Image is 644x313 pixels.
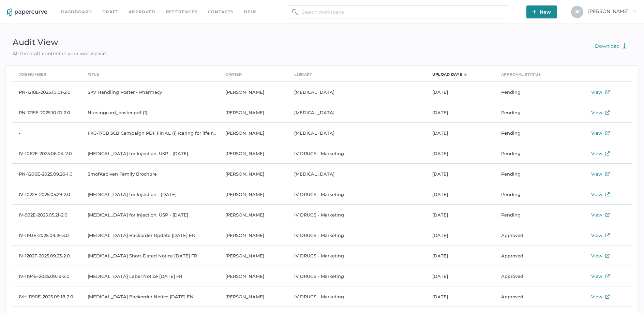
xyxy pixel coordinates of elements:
[12,205,81,225] td: IV-992E-2025.05.21-2.0
[425,82,494,102] td: [DATE]
[494,102,563,123] td: Pending
[591,272,602,280] div: View
[501,71,541,78] div: Approval Status
[494,184,563,205] td: Pending
[219,286,287,307] td: [PERSON_NAME]
[81,143,219,164] td: [MEDICAL_DATA] for Injection, USP - [DATE]
[287,143,425,164] td: IV DRUGS - Marketing
[12,143,81,164] td: IV-1062E-2025.06.04-2.0
[287,184,425,205] td: IV DRUGS - Marketing
[494,205,563,225] td: Pending
[208,8,234,16] a: Contacts
[12,245,81,266] td: IV-1202F-2025.09.23-2.0
[287,286,425,307] td: IV DRUGS - Marketing
[605,90,610,94] img: external-link-icon.7ec190a1.svg
[88,71,99,78] div: Title
[287,123,425,143] td: [MEDICAL_DATA]
[219,184,287,205] td: [PERSON_NAME]
[166,8,198,16] a: References
[12,102,81,123] td: PN-1215E-2025.10.01-2.0
[622,43,627,49] img: download-green.2f70a7b3.svg
[219,205,287,225] td: [PERSON_NAME]
[19,71,46,78] div: Job Number
[219,82,287,102] td: [PERSON_NAME]
[288,5,509,18] input: Search Workspace
[12,184,81,205] td: IV-1022E-2025.05.29-2.0
[81,123,219,143] td: FKC-170B 3CB Campaign PDF FINAL (1) (caring for life removed)
[591,108,602,117] div: View
[605,172,610,176] img: external-link-icon.7ec190a1.svg
[129,8,155,16] a: Approved
[425,143,494,164] td: [DATE]
[595,43,627,49] span: Download
[81,184,219,205] td: [MEDICAL_DATA] for Injection - [DATE]
[591,252,602,260] div: View
[81,82,219,102] td: SKV Handling Poster - Pharmacy
[219,164,287,184] td: [PERSON_NAME]
[591,88,602,96] div: View
[425,245,494,266] td: [DATE]
[287,164,425,184] td: [MEDICAL_DATA]
[61,8,92,16] a: Dashboard
[605,254,610,258] img: external-link-icon.7ec190a1.svg
[605,274,610,278] img: external-link-icon.7ec190a1.svg
[591,211,602,219] div: View
[12,225,81,245] td: IV-1193E-2025.09.19-3.0
[7,9,47,17] img: papercurve-logo-colour.7244d18c.svg
[12,164,81,184] td: PN-1206E-2025.09.26-1.0
[425,123,494,143] td: [DATE]
[5,50,114,57] div: All the draft content in your workspace.
[494,143,563,164] td: Pending
[287,245,425,266] td: IV DRUGS - Marketing
[287,82,425,102] td: [MEDICAL_DATA]
[81,266,219,286] td: [MEDICAL_DATA] Label Notice [DATE] FR
[494,82,563,102] td: Pending
[12,286,81,307] td: IVH-1190E-2025.09.18-2.0
[494,266,563,286] td: Approved
[12,266,81,286] td: IV-1194E-2025.09.19-2.0
[494,245,563,266] td: Approved
[225,71,242,78] div: Owner
[591,149,602,158] div: View
[219,266,287,286] td: [PERSON_NAME]
[494,164,563,184] td: Pending
[219,245,287,266] td: [PERSON_NAME]
[81,205,219,225] td: [MEDICAL_DATA] for Injection, USP - [DATE]
[533,10,536,14] img: plus-white.e19ec114.svg
[575,9,580,14] span: J K
[605,295,610,299] img: external-link-icon.7ec190a1.svg
[5,35,114,50] div: Audit View
[464,73,467,76] img: sorting-arrow-down.c3f0a1d0.svg
[591,170,602,178] div: View
[287,102,425,123] td: [MEDICAL_DATA]
[102,8,118,16] a: Draft
[526,5,557,18] button: New
[219,102,287,123] td: [PERSON_NAME]
[588,8,637,14] span: [PERSON_NAME]
[287,266,425,286] td: IV DRUGS - Marketing
[244,8,256,16] div: help
[81,102,219,123] td: Nursingcard_poster.pdf (1)
[494,123,563,143] td: Pending
[588,40,634,53] button: Download
[425,164,494,184] td: [DATE]
[287,225,425,245] td: IV DRUGS - Marketing
[425,266,494,286] td: [DATE]
[591,129,602,137] div: View
[219,225,287,245] td: [PERSON_NAME]
[632,9,637,13] i: arrow_right
[81,225,219,245] td: [MEDICAL_DATA] Backorder Update [DATE] EN
[425,205,494,225] td: [DATE]
[287,205,425,225] td: IV DRUGS - Marketing
[605,151,610,155] img: external-link-icon.7ec190a1.svg
[425,102,494,123] td: [DATE]
[605,233,610,237] img: external-link-icon.7ec190a1.svg
[605,131,610,135] img: external-link-icon.7ec190a1.svg
[292,9,298,15] img: search.bf03fe8b.svg
[219,143,287,164] td: [PERSON_NAME]
[81,164,219,184] td: SmofKabiven Family Brochure
[591,190,602,198] div: View
[605,213,610,217] img: external-link-icon.7ec190a1.svg
[605,192,610,196] img: external-link-icon.7ec190a1.svg
[219,123,287,143] td: [PERSON_NAME]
